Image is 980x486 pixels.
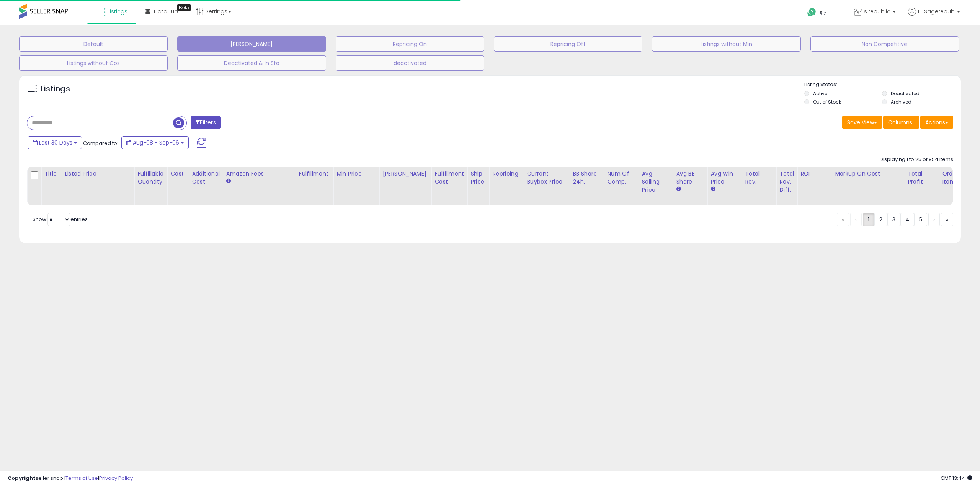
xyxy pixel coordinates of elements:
[177,55,326,71] button: Deactivated & In Sto
[918,8,955,15] span: Hi Sagerepub
[121,136,189,149] button: Aug-08 - Sep-06
[676,170,704,186] div: Avg BB Share
[810,36,959,52] button: Non Competitive
[434,170,464,186] div: Fulfillment Cost
[65,170,131,178] div: Listed Price
[492,170,520,178] div: Repricing
[887,213,900,226] a: 3
[527,170,566,186] div: Current Buybox Price
[710,186,715,193] small: Avg Win Price.
[800,170,828,178] div: ROI
[607,170,635,186] div: Num of Comp.
[336,36,484,52] button: Repricing On
[880,156,953,163] div: Displaying 1 to 25 of 954 items
[874,213,887,226] a: 2
[137,170,164,186] div: Fulfillable Quantity
[842,116,882,129] button: Save View
[801,2,842,25] a: Help
[299,170,330,178] div: Fulfillment
[863,213,874,226] a: 1
[908,170,936,186] div: Total Profit
[19,36,168,52] button: Default
[813,90,827,97] label: Active
[676,186,681,193] small: Avg BB Share.
[832,167,905,205] th: The percentage added to the cost of goods (COGS) that forms the calculator for Min & Max prices.
[891,90,920,97] label: Deactivated
[19,55,168,71] button: Listings without Cos
[804,81,961,88] p: Listing States:
[888,119,912,126] span: Columns
[573,170,601,186] div: BB Share 24h.
[813,99,841,105] label: Out of Stock
[336,170,376,178] div: Min Price
[154,8,178,15] span: DataHub
[39,139,72,146] span: Last 30 Days
[226,178,231,185] small: Amazon Fees.
[170,170,185,178] div: Cost
[494,36,642,52] button: Repricing Off
[835,170,901,178] div: Markup on Cost
[191,116,220,129] button: Filters
[44,170,58,178] div: Title
[891,99,911,105] label: Archived
[226,170,292,178] div: Amazon Fees
[817,10,827,16] span: Help
[942,170,970,186] div: Ordered Items
[779,170,794,194] div: Total Rev. Diff.
[864,8,890,15] span: s.republic
[108,8,127,15] span: Listings
[83,140,118,147] span: Compared to:
[470,170,486,186] div: Ship Price
[33,216,88,223] span: Show: entries
[177,4,191,11] div: Tooltip anchor
[177,36,326,52] button: [PERSON_NAME]
[900,213,914,226] a: 4
[133,139,179,146] span: Aug-08 - Sep-06
[908,8,960,25] a: Hi Sagerepub
[946,216,948,223] span: »
[28,136,82,149] button: Last 30 Days
[920,116,953,129] button: Actions
[914,213,927,226] a: 5
[652,36,800,52] button: Listings without Min
[41,84,70,94] h5: Listings
[807,8,817,17] i: Get Help
[745,170,773,186] div: Total Rev.
[192,170,220,186] div: Additional Cost
[883,116,919,129] button: Columns
[933,216,935,223] span: ›
[710,170,738,186] div: Avg Win Price
[642,170,670,194] div: Avg Selling Price
[382,170,428,178] div: [PERSON_NAME]
[336,55,484,71] button: deactivated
